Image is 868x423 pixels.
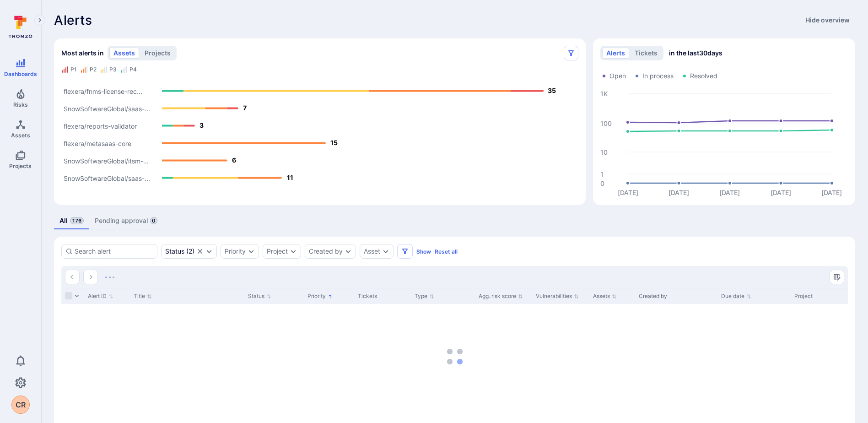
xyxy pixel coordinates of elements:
span: 0 [150,217,157,224]
text: 35 [548,87,556,94]
button: tickets [631,48,662,59]
text: [DATE] [669,189,689,196]
span: Risks [13,101,28,108]
div: Most alerts [54,38,586,205]
span: in the last 30 days [669,49,722,58]
div: alerts tabs [54,212,855,229]
button: Show [416,248,431,255]
button: Expand navigation menu [34,15,45,26]
button: Go to the previous page [65,270,80,284]
button: Priority [225,248,246,255]
button: Go to the next page [83,270,98,284]
button: alerts [602,48,629,59]
button: assets [109,48,139,59]
div: Created by [639,292,714,300]
div: P2 [90,66,97,73]
button: Expand dropdown [248,248,255,255]
text: 11 [287,174,293,181]
button: Sort by Due date [721,293,751,300]
span: Dashboards [4,70,37,77]
button: Clear selection [196,248,204,255]
span: Most alerts in [61,49,104,58]
button: Sort by Agg. risk score [479,293,523,300]
span: Assets [11,132,30,139]
button: Sort by Status [248,293,271,300]
div: ( 2 ) [165,248,194,255]
i: Expand navigation menu [37,16,43,24]
button: Sort by Title [134,293,152,300]
p: Sorted by: Higher priority first [328,292,333,301]
button: CR [11,396,30,414]
text: 15 [330,139,338,146]
text: SnowSoftwareGlobal/saas-... [64,174,150,182]
span: Select all rows [65,292,72,299]
div: Christian Reins [11,396,30,414]
button: Created by [309,248,343,255]
button: Manage columns [830,270,844,284]
text: [DATE] [771,189,791,196]
div: P3 [109,66,117,73]
text: 3 [199,121,204,129]
svg: Alerts Bar [61,77,578,191]
text: [DATE] [719,189,740,196]
div: P4 [129,66,137,73]
text: [DATE] [618,189,638,196]
button: Asset [364,248,380,255]
span: Open [609,71,626,81]
h1: Alerts [54,13,92,27]
text: flexera/fnms-license-rec... [64,87,142,95]
button: Sort by Type [415,293,434,300]
button: projects [140,48,175,59]
button: Expand dropdown [205,248,213,255]
button: Project [267,248,288,255]
text: flexera/metasaas-core [64,140,131,147]
input: Search alert [75,247,153,256]
text: flexera/reports-validator [64,122,137,130]
text: 100 [600,119,612,127]
div: open, in process [161,244,217,259]
div: Status [165,248,184,255]
text: 1 [600,170,604,178]
span: Projects [9,163,32,169]
div: P1 [70,66,77,73]
button: Hide overview [800,13,855,27]
text: SnowSoftwareGlobal/saas-... [64,105,150,113]
text: 6 [232,156,236,164]
span: In process [642,71,674,81]
text: 7 [243,104,247,112]
button: Sort by Vulnerabilities [536,293,579,300]
text: 1K [600,89,608,97]
text: 10 [600,148,608,156]
span: 176 [70,217,84,224]
span: Resolved [690,71,717,81]
button: Sort by Assets [593,293,617,300]
a: Pending approval [89,212,163,229]
button: Filters [397,244,413,259]
button: Expand dropdown [345,248,352,255]
button: Status(2) [165,248,194,255]
button: Expand dropdown [382,248,389,255]
text: [DATE] [821,189,842,196]
button: Sort by Priority [307,293,333,300]
a: All [54,212,89,229]
img: Loading... [105,277,114,278]
text: 0 [600,179,604,187]
button: Sort by Alert ID [88,293,113,300]
text: SnowSoftwareGlobal/itsm-... [64,157,149,165]
button: Expand dropdown [290,248,297,255]
div: Alerts/Tickets trend [593,38,855,205]
button: Reset all [435,248,458,255]
div: Tickets [358,292,407,300]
